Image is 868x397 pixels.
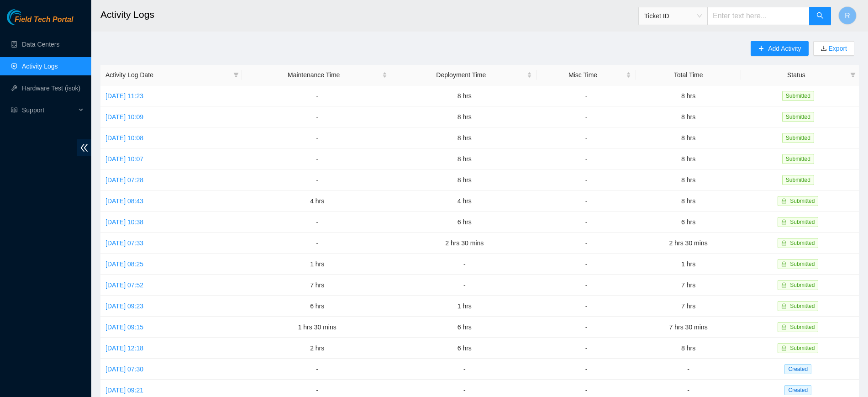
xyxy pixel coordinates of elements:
[105,155,143,163] a: [DATE] 10:07
[537,191,636,212] td: -
[821,45,827,53] span: download
[790,261,815,267] span: Submitted
[105,260,143,268] a: [DATE] 08:25
[636,127,741,148] td: 8 hrs
[242,212,392,233] td: -
[242,106,392,127] td: -
[537,127,636,148] td: -
[636,85,741,106] td: 8 hrs
[15,16,73,24] span: Field Tech Portal
[746,70,847,80] span: Status
[105,218,143,226] a: [DATE] 10:38
[392,275,537,296] td: -
[105,92,143,100] a: [DATE] 11:23
[242,148,392,169] td: -
[537,85,636,106] td: -
[537,338,636,359] td: -
[105,176,143,184] a: [DATE] 07:28
[768,43,801,53] span: Add Activity
[781,219,787,225] span: lock
[392,317,537,338] td: 6 hrs
[781,261,787,267] span: lock
[636,338,741,359] td: 8 hrs
[7,9,46,25] img: Akamai Technologies
[537,359,636,380] td: -
[809,7,831,25] button: search
[392,148,537,169] td: 8 hrs
[537,106,636,127] td: -
[790,282,815,288] span: Submitted
[242,338,392,359] td: 2 hrs
[790,219,815,225] span: Submitted
[537,254,636,275] td: -
[790,240,815,246] span: Submitted
[537,275,636,296] td: -
[11,107,17,113] span: read
[392,85,537,106] td: 8 hrs
[790,303,815,309] span: Submitted
[537,148,636,169] td: -
[22,101,76,119] span: Support
[231,68,241,82] span: filter
[781,324,787,330] span: lock
[105,365,143,373] a: [DATE] 07:30
[392,127,537,148] td: 8 hrs
[758,45,764,53] span: plus
[242,254,392,275] td: 1 hrs
[751,41,808,56] button: plusAdd Activity
[242,169,392,191] td: -
[242,296,392,317] td: 6 hrs
[790,198,815,204] span: Submitted
[77,139,91,156] span: double-left
[242,191,392,212] td: 4 hrs
[636,296,741,317] td: 7 hrs
[537,317,636,338] td: -
[636,191,741,212] td: 8 hrs
[537,296,636,317] td: -
[782,91,814,101] span: Submitted
[784,364,811,374] span: Created
[636,148,741,169] td: 8 hrs
[22,85,80,92] a: Hardware Test (isok)
[22,41,59,48] a: Data Centers
[782,175,814,185] span: Submitted
[782,133,814,143] span: Submitted
[838,6,857,25] button: R
[392,169,537,191] td: 8 hrs
[105,281,143,289] a: [DATE] 07:52
[782,112,814,122] span: Submitted
[392,296,537,317] td: 1 hrs
[636,254,741,275] td: 1 hrs
[781,303,787,309] span: lock
[392,338,537,359] td: 6 hrs
[707,7,810,25] input: Enter text here...
[537,233,636,254] td: -
[537,212,636,233] td: -
[105,70,230,80] span: Activity Log Date
[392,191,537,212] td: 4 hrs
[233,72,239,78] span: filter
[242,233,392,254] td: -
[781,282,787,288] span: lock
[105,113,143,121] a: [DATE] 10:09
[813,41,854,56] button: downloadExport
[636,359,741,380] td: -
[816,12,824,21] span: search
[850,72,856,78] span: filter
[636,233,741,254] td: 2 hrs 30 mins
[790,324,815,330] span: Submitted
[392,212,537,233] td: 6 hrs
[242,275,392,296] td: 7 hrs
[105,197,143,205] a: [DATE] 08:43
[782,154,814,164] span: Submitted
[636,275,741,296] td: 7 hrs
[781,198,787,204] span: lock
[392,233,537,254] td: 2 hrs 30 mins
[784,385,811,395] span: Created
[781,345,787,351] span: lock
[790,345,815,351] span: Submitted
[392,106,537,127] td: 8 hrs
[537,169,636,191] td: -
[22,63,58,70] a: Activity Logs
[392,254,537,275] td: -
